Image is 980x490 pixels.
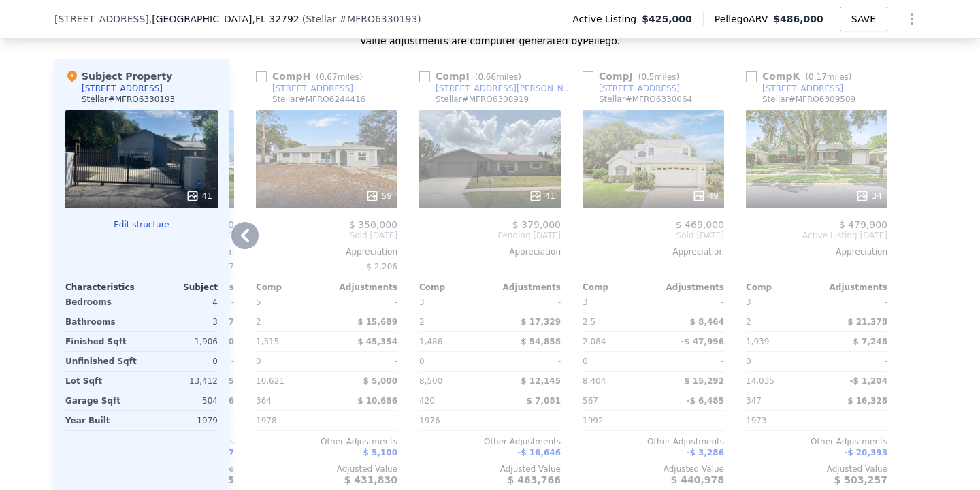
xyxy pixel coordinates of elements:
[310,72,367,82] span: ( miles)
[687,448,724,457] span: -$ 3,286
[746,83,843,94] a: [STREET_ADDRESS]
[365,189,392,203] div: 59
[319,72,338,82] span: 0.67
[419,357,425,366] span: 0
[599,83,680,94] div: [STREET_ADDRESS]
[715,12,774,26] span: Pellego ARV
[65,411,139,430] div: Year Built
[898,5,926,33] button: Show Options
[363,376,397,386] span: $ 5,000
[853,337,887,346] span: $ 7,248
[329,352,397,371] div: -
[256,246,397,257] div: Appreciation
[349,219,397,230] span: $ 350,000
[508,474,561,485] span: $ 463,766
[357,396,397,406] span: $ 10,686
[583,83,680,94] a: [STREET_ADDRESS]
[521,376,561,386] span: $ 12,145
[583,312,651,331] div: 2.5
[363,448,397,457] span: $ 5,100
[252,14,299,24] span: , FL 32792
[65,293,139,312] div: Bedrooms
[583,257,724,276] div: -
[746,411,814,430] div: 1973
[819,411,887,430] div: -
[144,391,218,410] div: 504
[583,246,724,257] div: Appreciation
[583,69,685,83] div: Comp J
[746,282,817,293] div: Comp
[366,262,397,272] span: $ 2,206
[521,317,561,327] span: $ 17,329
[583,463,724,474] div: Adjusted Value
[642,12,692,26] span: $425,000
[419,463,561,474] div: Adjusted Value
[773,14,823,24] span: $486,000
[54,12,149,26] span: [STREET_ADDRESS]
[855,189,882,203] div: 34
[490,282,561,293] div: Adjustments
[676,219,724,230] span: $ 469,000
[65,391,139,410] div: Garage Sqft
[436,94,529,105] div: Stellar # MFRO6308919
[656,352,724,371] div: -
[746,396,762,406] span: 347
[583,411,651,430] div: 1992
[671,474,724,485] span: $ 440,978
[256,411,324,430] div: 1978
[746,357,751,366] span: 0
[583,282,653,293] div: Comp
[436,83,577,94] div: [STREET_ADDRESS][PERSON_NAME]
[746,297,751,307] span: 3
[329,411,397,430] div: -
[470,72,527,82] span: ( miles)
[817,282,887,293] div: Adjustments
[82,83,163,94] div: [STREET_ADDRESS]
[847,396,887,406] span: $ 16,328
[746,230,887,241] span: Active Listing [DATE]
[329,293,397,312] div: -
[65,352,139,371] div: Unfinished Sqft
[357,337,397,346] span: $ 45,354
[344,474,397,485] span: $ 431,830
[746,436,887,447] div: Other Adjustments
[272,83,353,94] div: [STREET_ADDRESS]
[65,282,142,293] div: Characteristics
[656,293,724,312] div: -
[762,83,843,94] div: [STREET_ADDRESS]
[583,357,588,366] span: 0
[572,12,642,26] span: Active Listing
[641,72,654,82] span: 0.5
[149,12,299,26] span: , [GEOGRAPHIC_DATA]
[653,282,724,293] div: Adjustments
[633,72,685,82] span: ( miles)
[850,376,887,386] span: -$ 1,204
[144,312,218,331] div: 3
[65,332,139,351] div: Finished Sqft
[746,312,814,331] div: 2
[746,246,887,257] div: Appreciation
[327,282,397,293] div: Adjustments
[419,436,561,447] div: Other Adjustments
[419,257,561,276] div: -
[54,34,926,48] div: Value adjustments are computer generated by Pellego .
[142,282,218,293] div: Subject
[583,436,724,447] div: Other Adjustments
[256,83,353,94] a: [STREET_ADDRESS]
[186,189,212,203] div: 41
[419,69,527,83] div: Comp I
[144,372,218,391] div: 13,412
[834,474,887,485] span: $ 503,257
[521,337,561,346] span: $ 54,858
[808,72,827,82] span: 0.17
[493,411,561,430] div: -
[256,297,261,307] span: 5
[339,14,417,24] span: # MFRO6330193
[256,282,327,293] div: Comp
[256,357,261,366] span: 0
[272,94,365,105] div: Stellar # MFRO6244416
[583,396,598,406] span: 567
[256,396,272,406] span: 364
[419,230,561,241] span: Pending [DATE]
[256,376,284,386] span: 10,621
